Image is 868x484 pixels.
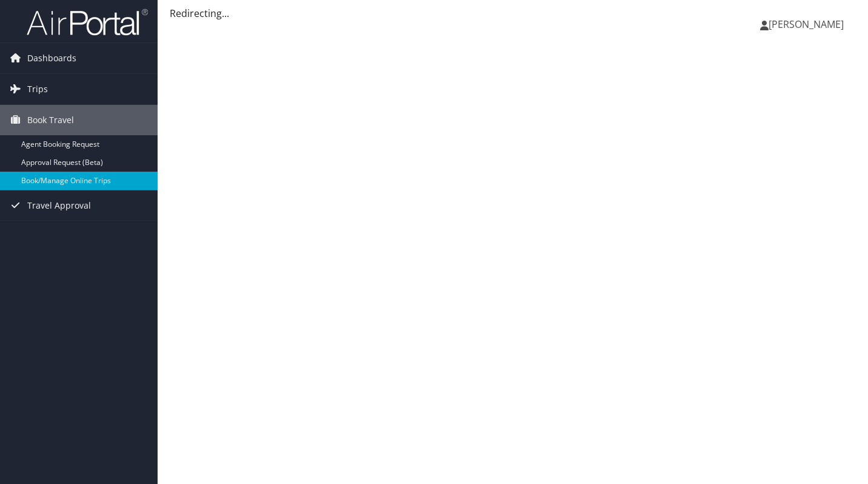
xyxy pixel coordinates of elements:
span: Dashboards [27,43,76,73]
a: [PERSON_NAME] [760,6,856,42]
span: [PERSON_NAME] [769,18,844,31]
span: Trips [27,74,48,104]
img: airportal-logo.png [27,8,148,36]
span: Travel Approval [27,190,91,221]
div: Redirecting... [170,6,856,21]
span: Book Travel [27,105,74,135]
